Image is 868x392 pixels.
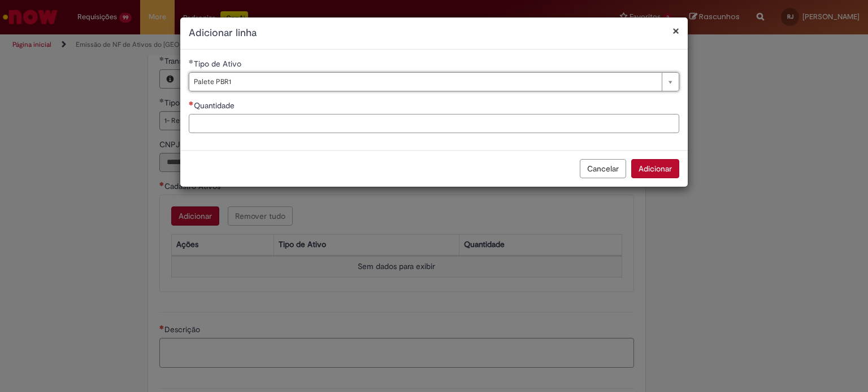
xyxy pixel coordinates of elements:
[189,114,679,133] input: Quantidade
[194,73,656,91] span: Palete PBR1
[194,100,237,111] span: Quantidade
[189,59,194,64] span: Obrigatório Preenchido
[189,101,194,105] span: Necessários
[194,59,244,69] span: Tipo de Ativo
[631,159,679,178] button: Adicionar
[189,26,679,41] h2: Adicionar linha
[580,159,626,178] button: Cancelar
[672,25,679,37] button: Fechar modal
